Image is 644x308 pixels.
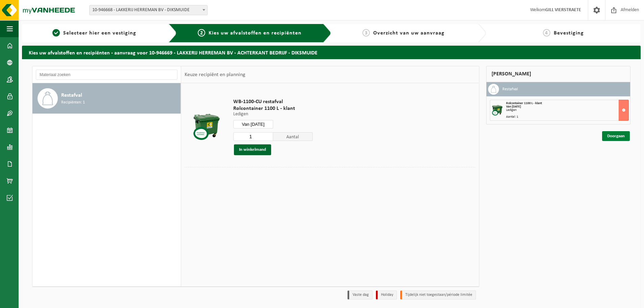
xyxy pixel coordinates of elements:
[486,66,631,82] div: [PERSON_NAME]
[502,84,518,95] h3: Restafval
[61,99,85,106] span: Recipiënten: 1
[362,29,370,37] span: 3
[506,101,542,105] span: Rolcontainer 1100 L - klant
[181,66,249,83] div: Keuze recipiënt en planning
[25,29,163,37] a: 1Selecteer hier een vestiging
[543,29,550,37] span: 4
[233,98,313,105] span: WB-1100-CU restafval
[209,30,302,36] span: Kies uw afvalstoffen en recipiënten
[506,115,629,119] div: Aantal: 1
[602,131,630,141] a: Doorgaan
[506,109,629,112] div: Ledigen
[400,290,476,300] li: Tijdelijk niet toegestaan/période limitée
[348,290,373,300] li: Vaste dag
[376,290,397,300] li: Holiday
[273,132,313,141] span: Aantal
[22,46,641,59] h2: Kies uw afvalstoffen en recipiënten - aanvraag voor 10-946669 - LAKKERIJ HERREMAN BV - ACHTERKANT...
[32,83,181,114] button: Restafval Recipiënten: 1
[36,70,177,80] input: Materiaal zoeken
[89,5,208,15] span: 10-946668 - LAKKERIJ HERREMAN BV - DIKSMUIDE
[198,29,205,37] span: 2
[61,91,82,99] span: Restafval
[233,105,313,112] span: Rolcontainer 1100 L - klant
[506,105,521,109] strong: Van [DATE]
[545,7,581,13] strong: GILL VIERSTRAETE
[63,30,136,36] span: Selecteer hier een vestiging
[234,144,271,155] button: In winkelmand
[554,30,584,36] span: Bevestiging
[52,29,60,37] span: 1
[373,30,445,36] span: Overzicht van uw aanvraag
[90,5,207,15] span: 10-946668 - LAKKERIJ HERREMAN BV - DIKSMUIDE
[233,112,313,117] p: Ledigen
[233,120,273,128] input: Selecteer datum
